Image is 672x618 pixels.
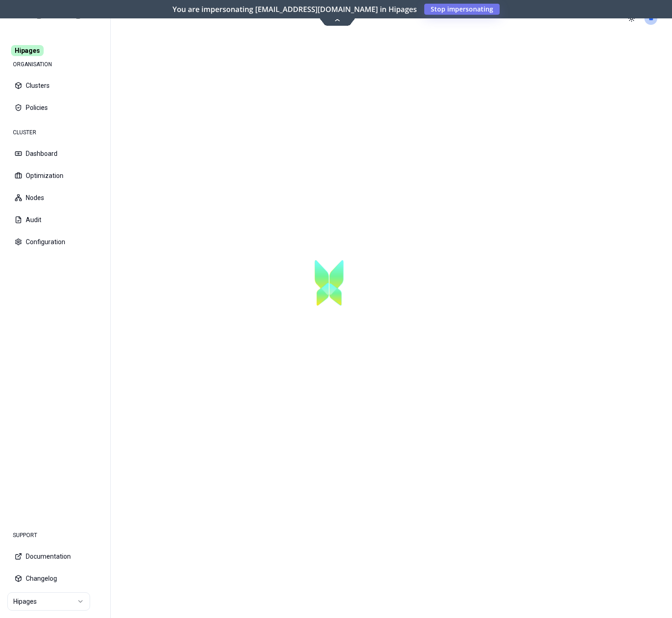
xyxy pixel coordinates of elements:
div: SUPPORT [7,526,103,544]
button: Nodes [7,188,103,208]
div: ORGANISATION [7,55,103,74]
button: Dashboard [7,143,103,164]
button: Audit [7,210,103,230]
button: Clusters [7,75,103,96]
div: CLUSTER [7,123,103,142]
button: Configuration [7,232,103,252]
button: Changelog [7,568,103,589]
button: Optimization [7,166,103,186]
button: Documentation [7,546,103,566]
button: Policies [7,97,103,118]
span: Hipages [11,45,44,56]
